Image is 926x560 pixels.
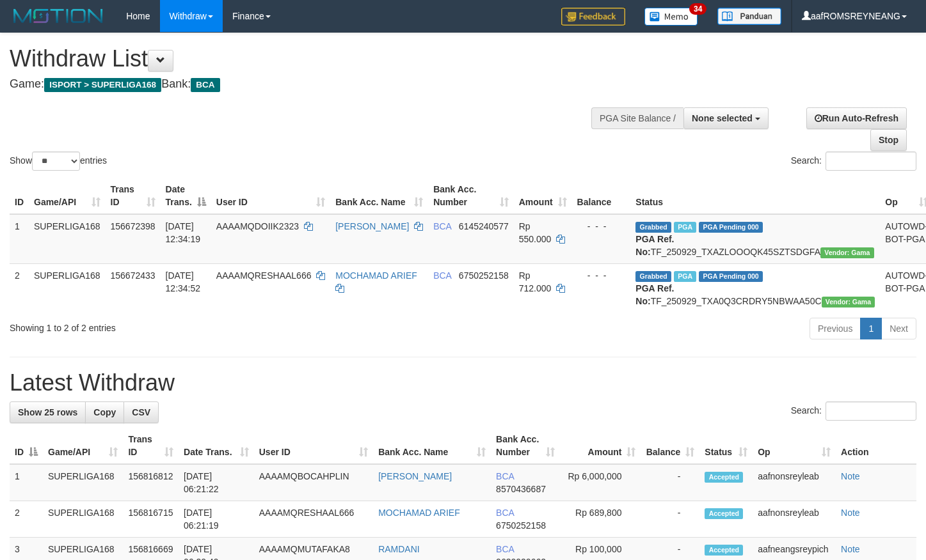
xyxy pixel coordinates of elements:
td: TF_250929_TXAZLOOOQK45SZTSDGFA [630,214,880,264]
th: Date Trans.: activate to sort column descending [161,178,211,214]
a: Note [841,508,860,518]
a: Show 25 rows [10,401,86,423]
label: Search: [791,401,916,421]
td: AAAAMQBOCAHPLIN [254,464,373,501]
label: Search: [791,152,916,171]
td: 156816812 [123,464,179,501]
th: ID [10,178,29,214]
div: - - - [577,220,626,233]
button: None selected [683,107,769,129]
td: AAAAMQRESHAAL666 [254,501,373,538]
span: Accepted [705,472,743,483]
span: AAAAMQRESHAAL666 [216,270,312,281]
span: BCA [433,221,451,231]
span: Copy [93,407,116,417]
div: - - - [577,269,626,282]
span: [DATE] 12:34:52 [166,270,201,293]
a: 1 [860,318,882,339]
td: SUPERLIGA168 [29,263,106,313]
th: Balance [572,178,631,214]
h1: Withdraw List [10,46,605,72]
select: Showentries [32,152,80,171]
th: Game/API: activate to sort column ascending [29,178,106,214]
h1: Latest Withdraw [10,370,916,396]
a: CSV [124,401,159,423]
th: Game/API: activate to sort column ascending [43,428,123,464]
td: 2 [10,501,43,538]
span: Accepted [705,508,743,519]
a: Copy [85,401,124,423]
div: Showing 1 to 2 of 2 entries [10,316,376,334]
span: BCA [496,508,514,518]
th: Op: activate to sort column ascending [753,428,836,464]
a: MOCHAMAD ARIEF [378,508,460,518]
td: 2 [10,263,29,313]
img: Feedback.jpg [561,8,625,26]
td: SUPERLIGA168 [43,464,123,501]
a: Run Auto-Refresh [806,107,907,129]
a: Previous [810,318,861,339]
div: PGA Site Balance / [591,107,683,129]
th: Date Trans.: activate to sort column ascending [179,428,254,464]
td: 1 [10,214,29,264]
a: Next [881,318,916,339]
span: Copy 6750252158 to clipboard [496,520,546,531]
td: [DATE] 06:21:19 [179,501,254,538]
th: Status: activate to sort column ascending [699,428,753,464]
span: 34 [689,3,706,15]
span: PGA Pending [699,271,763,282]
th: Action [836,428,916,464]
span: Copy 6750252158 to clipboard [459,270,509,281]
span: Vendor URL: https://trx31.1velocity.biz [822,297,875,307]
input: Search: [826,152,916,171]
span: Marked by aafsoycanthlai [674,222,696,233]
h4: Game: Bank: [10,78,605,91]
b: PGA Ref. No: [635,283,674,306]
span: Accepted [705,545,743,556]
td: TF_250929_TXA0Q3CRDRY5NBWAA50C [630,263,880,313]
span: Rp 712.000 [519,270,552,293]
input: Search: [826,401,916,421]
th: Amount: activate to sort column ascending [514,178,572,214]
th: Amount: activate to sort column ascending [560,428,641,464]
img: panduan.png [717,8,781,25]
td: SUPERLIGA168 [29,214,106,264]
th: Balance: activate to sort column ascending [641,428,699,464]
img: MOTION_logo.png [10,6,107,26]
th: ID: activate to sort column descending [10,428,43,464]
span: 156672433 [111,270,156,281]
a: Stop [870,129,907,151]
span: CSV [132,407,150,417]
a: Note [841,544,860,554]
a: RAMDANI [378,544,420,554]
img: Button%20Memo.svg [644,8,698,26]
b: PGA Ref. No: [635,234,674,257]
span: Show 25 rows [18,407,77,417]
a: [PERSON_NAME] [378,471,452,481]
span: 156672398 [111,221,156,231]
td: aafnonsreyleab [753,464,836,501]
th: Bank Acc. Number: activate to sort column ascending [491,428,560,464]
span: Copy 6145240577 to clipboard [459,221,509,231]
td: 156816715 [123,501,179,538]
span: None selected [692,113,753,123]
span: BCA [496,544,514,554]
span: [DATE] 12:34:19 [166,221,201,244]
span: Grabbed [635,271,671,282]
span: Grabbed [635,222,671,233]
span: ISPORT > SUPERLIGA168 [44,78,161,92]
span: AAAAMQDOIIK2323 [216,221,299,231]
th: Bank Acc. Name: activate to sort column ascending [373,428,491,464]
td: 1 [10,464,43,501]
a: Note [841,471,860,481]
a: [PERSON_NAME] [335,221,409,231]
th: Trans ID: activate to sort column ascending [106,178,161,214]
span: Marked by aafsoycanthlai [674,271,696,282]
th: Trans ID: activate to sort column ascending [123,428,179,464]
td: aafnonsreyleab [753,501,836,538]
label: Show entries [10,152,107,171]
td: SUPERLIGA168 [43,501,123,538]
th: Status [630,178,880,214]
span: BCA [496,471,514,481]
span: BCA [191,78,220,92]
